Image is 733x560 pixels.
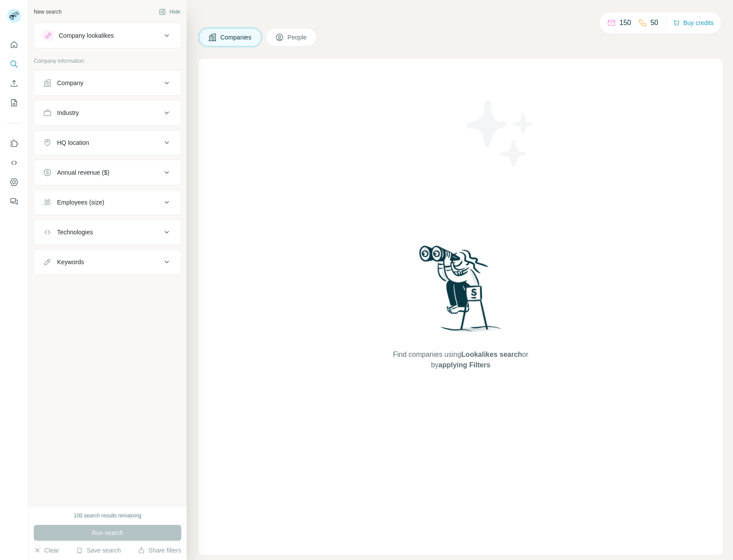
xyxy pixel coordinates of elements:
div: 100 search results remaining [74,512,141,520]
div: Annual revenue ($) [57,168,109,177]
span: applying Filters [438,361,490,369]
div: Technologies [57,228,93,237]
button: Feedback [7,194,21,209]
button: My lists [7,95,21,111]
button: Quick start [7,37,21,53]
button: Industry [34,102,181,123]
button: Annual revenue ($) [34,162,181,183]
button: Clear [34,546,59,555]
span: Lookalikes search [461,351,522,358]
img: Surfe Illustration - Woman searching with binoculars [415,243,507,341]
button: Search [7,56,21,72]
button: HQ location [34,132,181,153]
button: Buy credits [673,17,714,29]
p: 150 [619,18,631,28]
button: Share filters [138,546,181,555]
div: Company lookalikes [59,31,114,40]
p: 50 [650,18,658,28]
button: Employees (size) [34,192,181,213]
button: Use Surfe API [7,155,21,171]
h4: Search [199,11,722,23]
button: Enrich CSV [7,75,21,91]
div: HQ location [57,138,89,147]
span: People [287,33,308,42]
span: Find companies using or by [390,349,531,370]
div: Company [57,79,83,87]
div: New search [34,8,61,16]
button: Dashboard [7,174,21,190]
div: Industry [57,108,79,117]
button: Keywords [34,251,181,273]
button: Use Surfe on LinkedIn [7,136,21,151]
button: Company [34,72,181,93]
div: Employees (size) [57,198,104,207]
span: Companies [220,33,252,42]
button: Technologies [34,222,181,243]
img: Surfe Illustration - Stars [461,94,540,173]
p: Company information [34,57,181,65]
div: Keywords [57,258,84,266]
button: Company lookalikes [34,25,181,46]
button: Hide [153,5,187,18]
button: Save search [76,546,121,555]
